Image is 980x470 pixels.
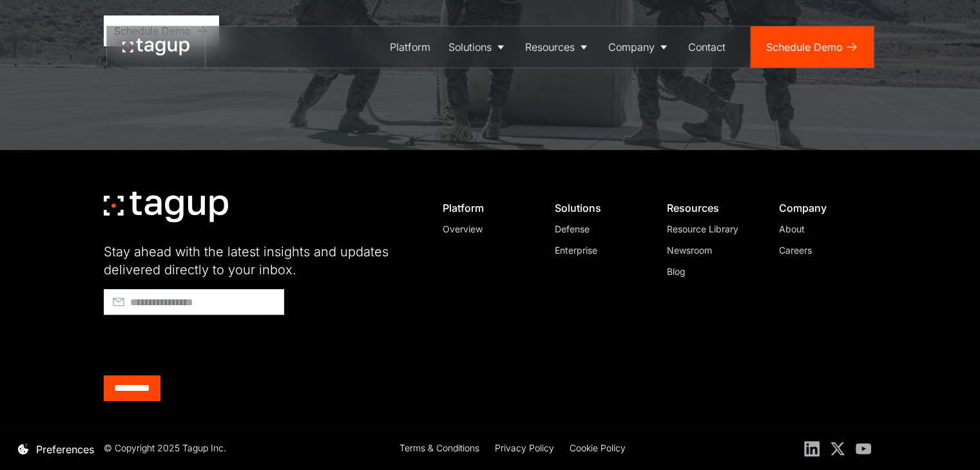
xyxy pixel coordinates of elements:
a: Defense [555,222,642,236]
form: Footer - Early Access [104,289,413,401]
div: Preferences [36,442,94,457]
a: Overview [443,222,530,236]
a: Enterprise [555,243,642,257]
div: Cookie Policy [569,441,625,455]
a: Contact [679,26,735,68]
a: Newsroom [667,243,754,257]
div: Platform [443,202,530,214]
a: Privacy Policy [494,441,553,456]
div: Company [779,202,867,214]
a: Resources [516,26,599,68]
a: Blog [667,265,754,278]
div: Solutions [555,202,642,214]
div: Company [608,39,655,55]
div: Platform [390,39,430,55]
a: Schedule Demo [751,26,874,68]
a: Resource Library [667,222,754,236]
div: Contact [688,39,725,55]
div: Resources [525,39,575,55]
a: Careers [779,243,867,257]
div: Terms & Conditions [399,441,479,455]
a: Company [599,26,679,68]
div: Schedule Demo [766,39,843,55]
iframe: reCAPTCHA [104,320,300,370]
a: About [779,222,867,236]
a: Solutions [439,26,516,68]
div: Resources [667,202,754,214]
a: Platform [381,26,439,68]
div: Stay ahead with the latest insights and updates delivered directly to your inbox. [104,243,413,279]
a: Terms & Conditions [399,441,479,456]
div: © Copyright 2025 Tagup Inc. [104,441,226,455]
div: Solutions [448,39,492,55]
a: Cookie Policy [569,441,625,456]
div: Privacy Policy [494,441,553,455]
